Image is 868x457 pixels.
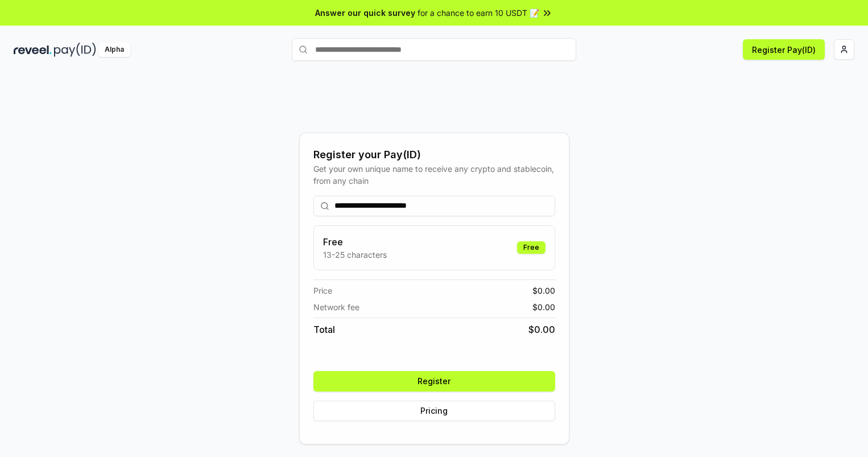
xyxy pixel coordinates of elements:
[532,301,555,313] span: $ 0.00
[313,323,335,336] span: Total
[323,249,387,261] p: 13-25 characters
[98,43,130,57] div: Alpha
[323,235,387,249] h3: Free
[313,401,555,421] button: Pricing
[418,7,539,19] span: for a chance to earn 10 USDT 📝
[517,241,545,254] div: Free
[313,285,332,297] span: Price
[743,39,825,60] button: Register Pay(ID)
[532,285,555,297] span: $ 0.00
[315,7,415,19] span: Answer our quick survey
[313,163,555,187] div: Get your own unique name to receive any crypto and stablecoin, from any chain
[14,43,52,57] img: reveel_dark
[313,371,555,392] button: Register
[313,301,359,313] span: Network fee
[54,43,96,57] img: pay_id
[313,147,555,163] div: Register your Pay(ID)
[528,323,555,336] span: $ 0.00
